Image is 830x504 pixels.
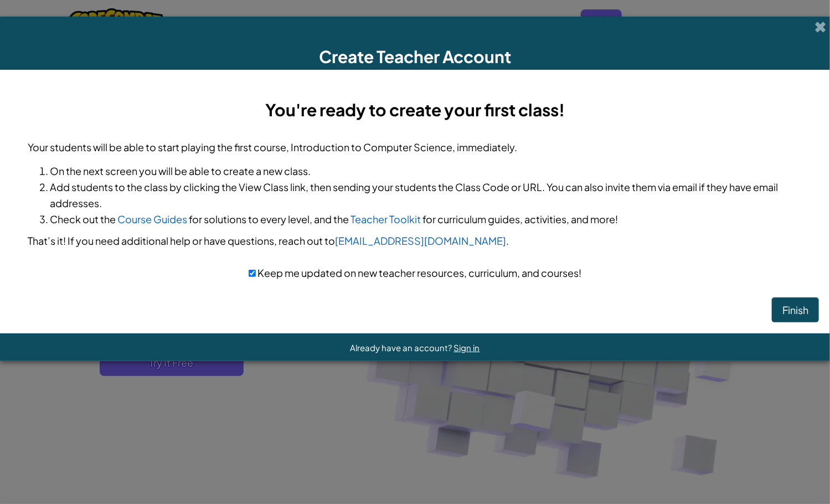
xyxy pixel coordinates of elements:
[28,234,509,247] span: That’s it! If you need additional help or have questions, reach out to .
[335,234,506,247] a: [EMAIL_ADDRESS][DOMAIN_NAME]
[28,97,802,122] h3: You're ready to create your first class!
[28,139,802,155] p: Your students will be able to start playing the first course, Introduction to Computer Science, i...
[319,46,511,67] span: Create Teacher Account
[50,213,116,225] span: Check out the
[117,213,187,225] a: Course Guides
[350,342,454,353] span: Already have an account?
[422,213,618,225] span: for curriculum guides, activities, and more!
[50,179,802,211] li: Add students to the class by clicking the View Class link, then sending your students the Class C...
[454,342,480,353] a: Sign in
[50,163,802,179] li: On the next screen you will be able to create a new class.
[772,297,819,323] button: Finish
[350,213,421,225] a: Teacher Toolkit
[256,266,581,279] span: Keep me updated on new teacher resources, curriculum, and courses!
[189,213,349,225] span: for solutions to every level, and the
